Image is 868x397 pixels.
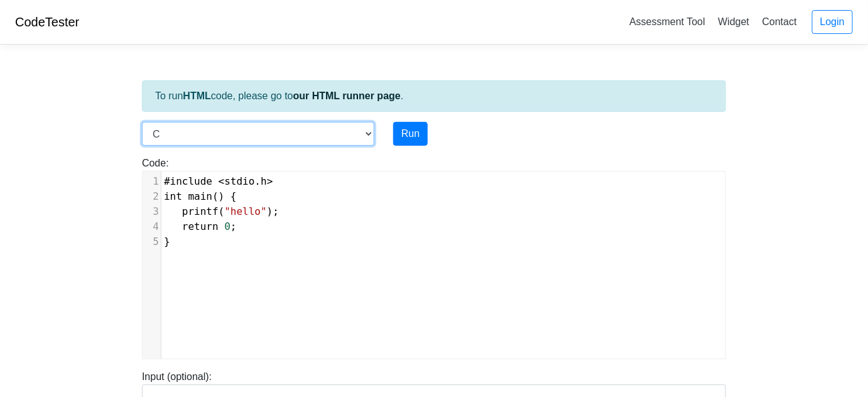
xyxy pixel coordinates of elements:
[812,10,853,34] a: Login
[143,204,161,219] div: 3
[293,90,401,101] a: our HTML runner page
[393,122,428,146] button: Run
[224,220,231,232] span: 0
[182,220,219,232] span: return
[164,175,212,187] span: #include
[224,175,254,187] span: stdio
[713,11,754,32] a: Widget
[267,175,273,187] span: >
[224,205,266,217] span: "hello"
[164,236,170,247] span: }
[183,90,210,101] strong: HTML
[164,220,237,232] span: ;
[182,205,219,217] span: printf
[143,174,161,189] div: 1
[219,175,225,187] span: <
[164,190,237,202] span: () {
[164,205,279,217] span: ( );
[15,15,79,29] a: CodeTester
[143,234,161,249] div: 5
[261,175,267,187] span: h
[133,156,735,359] div: Code:
[164,190,182,202] span: int
[142,80,726,112] div: To run code, please go to .
[624,11,710,32] a: Assessment Tool
[188,190,213,202] span: main
[757,11,802,32] a: Contact
[143,219,161,234] div: 4
[164,175,273,187] span: .
[143,189,161,204] div: 2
